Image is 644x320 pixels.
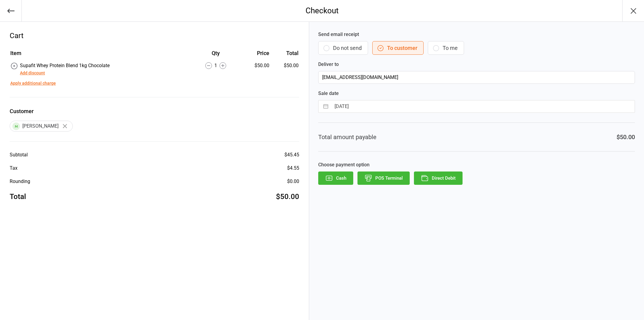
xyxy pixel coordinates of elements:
[318,71,635,84] input: Customer Email
[284,151,299,158] div: $45.45
[10,107,299,115] label: Customer
[287,178,299,185] div: $0.00
[10,151,28,158] div: Subtotal
[414,171,463,185] button: Direct Debit
[372,41,424,55] button: To customer
[276,191,299,202] div: $50.00
[10,121,73,132] div: [PERSON_NAME]
[318,31,635,38] label: Send email receipt
[10,178,30,185] div: Rounding
[10,30,299,41] div: Cart
[241,49,269,57] div: Price
[318,41,368,55] button: Do not send
[272,49,299,61] th: Total
[617,132,635,142] div: $50.00
[318,61,635,68] label: Deliver to
[357,171,410,185] button: POS Terminal
[10,191,26,202] div: Total
[272,62,299,77] td: $50.00
[10,165,18,172] div: Tax
[241,62,269,69] div: $50.00
[191,49,240,61] th: Qty
[287,165,299,172] div: $4.55
[318,171,353,185] button: Cash
[191,62,240,69] div: 1
[10,80,56,87] button: Apply additional charge
[318,161,635,168] label: Choose payment option
[10,49,191,61] th: Item
[20,70,45,76] button: Add discount
[20,63,110,68] span: Supafit Whey Protein Blend 1kg Chocolate
[428,41,464,55] button: To me
[318,132,376,142] div: Total amount payable
[318,90,635,97] label: Sale date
